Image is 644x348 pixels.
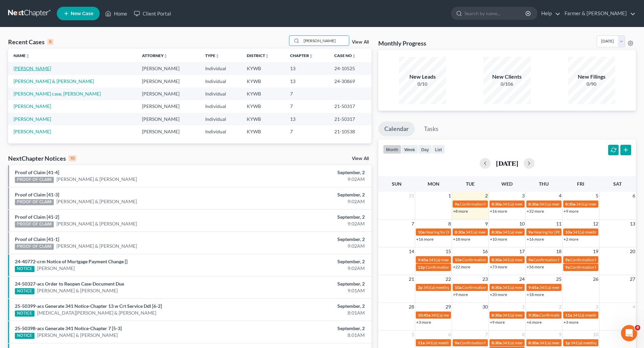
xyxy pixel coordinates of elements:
span: 29 [445,303,452,311]
a: +16 more [416,237,433,242]
span: 12 [592,220,599,228]
a: +32 more [527,209,544,214]
span: 8:30a [492,340,502,345]
td: 7 [285,100,329,113]
span: 19 [592,247,599,256]
div: September, 2 [253,258,365,265]
span: 25 [555,275,562,283]
div: NOTICE [15,288,34,294]
i: unfold_more [309,54,313,58]
td: [PERSON_NAME] [137,125,200,138]
span: 9a [565,257,570,262]
span: 9a [565,265,570,270]
div: September, 2 [253,280,365,287]
a: Proof of Claim [41-2] [15,214,59,220]
a: +73 more [490,264,507,269]
span: 8:30a [492,230,502,235]
h2: [DATE] [496,160,518,167]
div: 6 [47,39,53,45]
div: PROOF OF CLAIM [15,221,54,227]
span: 8:30a [492,313,502,318]
a: Client Portal [130,7,174,20]
button: week [401,145,418,154]
div: 0/90 [568,81,615,87]
span: Confirmation hearing for [PERSON_NAME] [462,285,539,290]
h3: Monthly Progress [378,39,426,47]
a: [PERSON_NAME] [14,116,51,122]
span: 10:45a [418,313,430,318]
span: 341(a) meeting for [PERSON_NAME] [431,313,496,318]
span: 10 [519,220,525,228]
a: 25-50399-acs Generate 341 Notice-Chapter 13 w Crt Service Ddl [6-2] [15,303,162,309]
a: Chapterunfold_more [290,53,313,58]
span: Fri [577,181,584,187]
td: Individual [200,62,241,75]
td: [PERSON_NAME] [137,100,200,113]
td: Individual [200,125,241,138]
span: 8:30a [528,202,539,207]
a: Help [538,7,560,20]
span: 9:45a [528,285,539,290]
span: 28 [408,303,415,311]
td: 21-10538 [329,125,372,138]
a: Nameunfold_more [14,53,30,58]
td: [PERSON_NAME] [137,113,200,125]
td: KYWB [241,75,285,87]
span: 1p [565,340,570,345]
span: 341(a) meeting for [PERSON_NAME] [502,285,568,290]
a: [MEDICAL_DATA][PERSON_NAME] & [PERSON_NAME] [37,310,156,316]
a: +2 more [564,237,578,242]
span: Confirmation hearing for [PERSON_NAME] [539,313,616,318]
span: 341(a) meeting for [PERSON_NAME] [502,230,568,235]
span: 20 [629,247,636,256]
div: 9:02AM [253,243,365,249]
td: KYWB [241,100,285,113]
span: 9a [528,257,533,262]
a: +18 more [527,292,544,297]
span: 9a [455,340,459,345]
span: 27 [629,275,636,283]
span: Sat [613,181,622,187]
td: 24-10525 [329,62,372,75]
div: New Leads [399,73,446,81]
span: 14 [408,247,415,256]
td: [PERSON_NAME] [137,62,200,75]
a: +16 more [527,237,544,242]
div: 8:01AM [253,332,365,339]
td: KYWB [241,125,285,138]
div: September, 2 [253,191,365,198]
div: NextChapter Notices [8,154,76,162]
span: 23 [482,275,488,283]
button: day [418,145,432,154]
td: [PERSON_NAME] [137,87,200,100]
span: 18 [555,247,562,256]
span: 4 [632,303,636,311]
span: 6 [632,192,636,200]
span: 10 [592,330,599,339]
span: 15 [445,247,452,256]
i: unfold_more [26,54,30,58]
span: 1 [448,192,452,200]
a: View All [352,40,369,45]
div: September, 2 [253,236,365,243]
span: 2 [484,192,488,200]
a: [PERSON_NAME] [14,103,51,109]
span: Confirmation hearing for [PERSON_NAME] & [PERSON_NAME] [460,340,572,345]
span: 341(a) meeting for [PERSON_NAME] [425,340,491,345]
i: unfold_more [352,54,356,58]
span: 21 [408,275,415,283]
span: 7 [484,330,488,339]
td: Individual [200,100,241,113]
span: 5 [411,330,415,339]
button: month [383,145,401,154]
div: September, 2 [253,325,365,332]
div: September, 2 [253,169,365,176]
span: 9 [558,330,562,339]
div: 9:01AM [253,287,365,294]
a: 24-50327-acs Order to Reopen Case-Document Due [15,281,124,287]
a: [PERSON_NAME] case, [PERSON_NAME] [14,91,101,97]
span: 4 [635,325,640,330]
a: +22 more [453,264,470,269]
span: 3 [521,192,525,200]
td: 24-30869 [329,75,372,87]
